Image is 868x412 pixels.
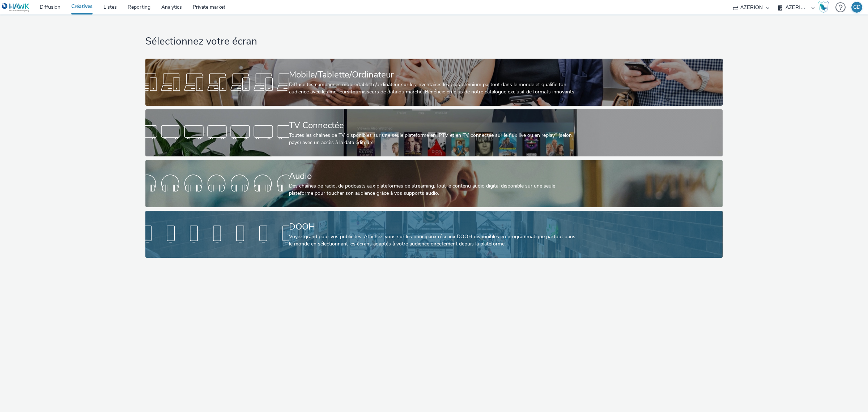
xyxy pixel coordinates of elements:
[818,1,832,13] a: Hawk Academy
[853,2,860,13] div: GD
[145,211,722,258] a: DOOHVoyez grand pour vos publicités! Affichez-vous sur les principaux réseaux DOOH disponibles en...
[289,182,576,197] div: Des chaînes de radio, de podcasts aux plateformes de streaming: tout le contenu audio digital dis...
[2,3,30,12] img: undefined Logo
[289,132,576,147] div: Toutes les chaines de TV disponibles sur une seule plateforme en IPTV et en TV connectée sur le f...
[145,109,722,156] a: TV ConnectéeToutes les chaines de TV disponibles sur une seule plateforme en IPTV et en TV connec...
[289,81,576,96] div: Diffuse tes campagnes mobile/tablette/ordinateur sur les inventaires les plus premium partout dan...
[289,170,576,182] div: Audio
[289,68,576,81] div: Mobile/Tablette/Ordinateur
[289,220,576,233] div: DOOH
[145,35,722,49] h1: Sélectionnez votre écran
[289,119,576,132] div: TV Connectée
[289,233,576,248] div: Voyez grand pour vos publicités! Affichez-vous sur les principaux réseaux DOOH disponibles en pro...
[145,160,722,207] a: AudioDes chaînes de radio, de podcasts aux plateformes de streaming: tout le contenu audio digita...
[818,1,829,13] img: Hawk Academy
[145,59,722,106] a: Mobile/Tablette/OrdinateurDiffuse tes campagnes mobile/tablette/ordinateur sur les inventaires le...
